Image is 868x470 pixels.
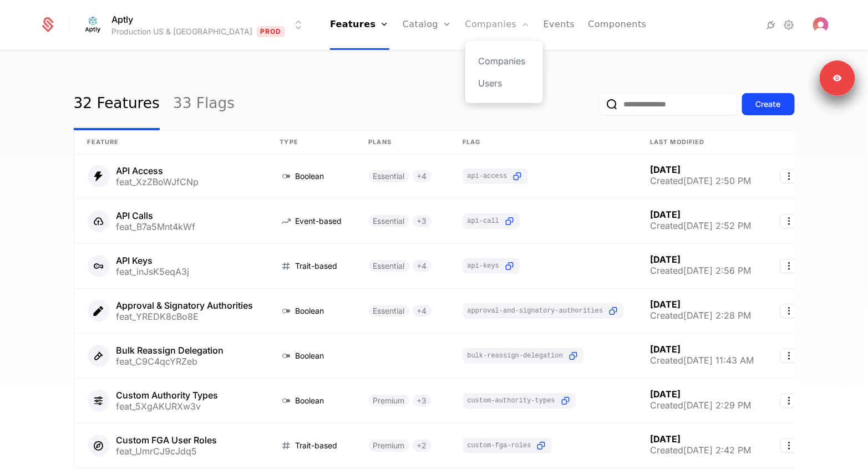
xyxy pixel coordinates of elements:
button: Select action [780,394,798,408]
a: Settings [782,18,795,32]
img: Aptly [79,12,106,38]
div: Production US & [GEOGRAPHIC_DATA] [111,26,252,37]
button: Select action [780,169,798,183]
button: Select action [780,304,798,318]
button: Select action [780,349,798,363]
button: Select environment [83,13,305,37]
a: 33 Flags [173,78,235,130]
a: Companies [479,54,530,68]
button: Open user button [813,17,829,33]
img: 's logo [813,17,829,33]
a: Integrations [764,18,778,32]
th: Last Modified [637,131,767,154]
button: Select action [780,214,798,228]
a: 32 Features [74,78,160,130]
span: Prod [257,26,285,37]
button: Select action [780,438,798,453]
span: Aptly [111,13,133,26]
th: Type [267,131,356,154]
th: Feature [74,131,267,154]
button: Create [742,93,795,115]
th: Plans [356,131,450,154]
div: Create [756,99,781,110]
th: Flag [450,131,637,154]
button: Select action [780,259,798,273]
a: Users [479,76,530,90]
